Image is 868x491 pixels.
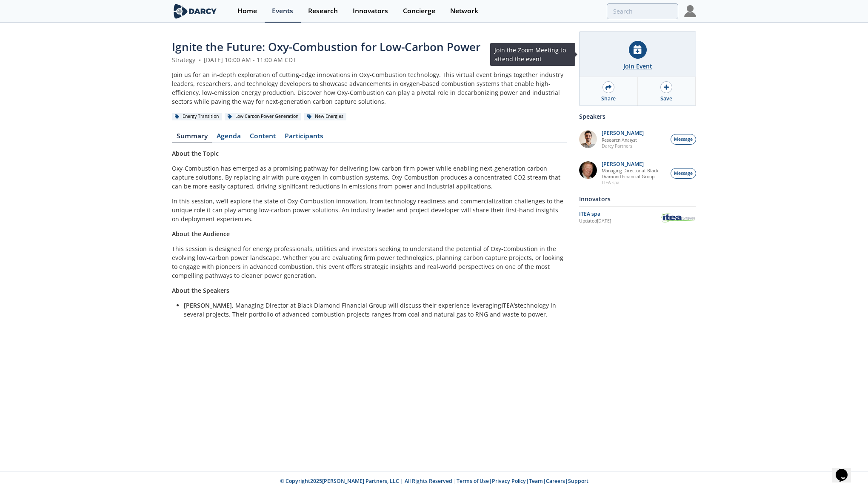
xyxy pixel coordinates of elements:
[660,95,672,103] div: Save
[172,230,230,238] strong: About the Audience
[492,477,526,485] a: Privacy Policy
[197,56,202,64] span: •
[184,301,561,319] li: , Managing Director at Black Diamond Financial Group will discuss their experience leveraging tec...
[671,134,696,145] button: Message
[450,8,478,14] div: Network
[280,133,328,143] a: Participants
[308,8,338,14] div: Research
[623,62,652,71] div: Join Event
[172,244,567,280] p: This session is designed for energy professionals, utilities and investors seeking to understand ...
[237,8,257,14] div: Home
[172,164,567,191] p: Oxy-Combustion has emerged as a promising pathway for delivering low-carbon firm power while enab...
[172,149,219,157] strong: About the Topic
[172,39,480,54] span: Ignite the Future: Oxy-Combustion for Low-Carbon Power
[579,218,660,225] div: Updated [DATE]
[172,55,567,64] div: Strategy [DATE] 10:00 AM - 11:00 AM CDT
[272,8,293,14] div: Events
[601,95,616,103] div: Share
[579,210,696,225] a: ITEA spa Updated[DATE] ITEA spa
[602,168,666,180] p: Managing Director at Black Diamond Financial Group
[172,197,567,223] p: In this session, we’ll explore the state of Oxy-Combustion innovation, from technology readiness ...
[353,8,388,14] div: Innovators
[225,113,301,120] div: Low Carbon Power Generation
[660,211,696,224] img: ITEA spa
[245,133,280,143] a: Content
[671,168,696,179] button: Message
[602,143,644,149] p: Darcy Partners
[607,3,678,19] input: Advanced Search
[304,113,346,120] div: New Energies
[674,170,693,177] span: Message
[403,8,435,14] div: Concierge
[579,191,696,206] div: Innovators
[172,286,229,294] strong: About the Speakers
[546,477,565,485] a: Careers
[579,161,597,179] img: 5c882eca-8b14-43be-9dc2-518e113e9a37
[212,133,245,143] a: Agenda
[832,457,859,482] iframe: chat widget
[579,130,597,148] img: e78dc165-e339-43be-b819-6f39ce58aec6
[674,136,693,143] span: Message
[602,130,644,136] p: [PERSON_NAME]
[457,477,489,485] a: Terms of Use
[501,301,518,309] strong: ITEA's
[602,137,644,143] p: Research Analyst
[579,109,696,124] div: Speakers
[119,477,749,485] p: © Copyright 2025 [PERSON_NAME] Partners, LLC | All Rights Reserved | | | | |
[602,180,666,186] p: ITEA spa
[529,477,543,485] a: Team
[568,477,588,485] a: Support
[172,4,218,19] img: logo-wide.svg
[172,133,212,143] a: Summary
[602,161,666,167] p: [PERSON_NAME]
[579,210,660,218] div: ITEA spa
[184,301,232,309] strong: [PERSON_NAME]
[172,113,222,120] div: Energy Transition
[684,5,696,17] img: Profile
[172,70,567,106] div: Join us for an in-depth exploration of cutting-edge innovations in Oxy-Combustion technology. Thi...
